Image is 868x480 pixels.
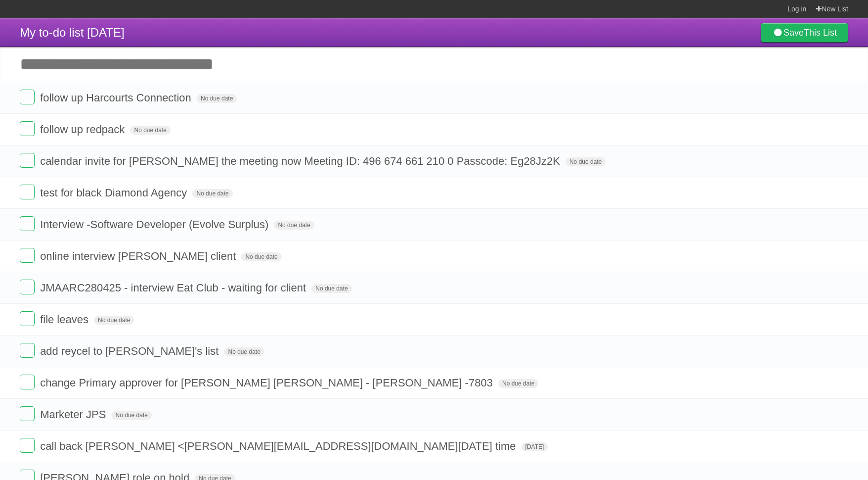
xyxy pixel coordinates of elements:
label: Done [20,216,35,231]
span: No due date [192,189,232,198]
span: No due date [94,316,134,325]
span: test for black Diamond Agency [40,187,189,199]
span: Interview -Software Developer (Evolve Surplus) [40,218,271,231]
span: My to-do list [DATE] [20,26,125,39]
label: Done [20,121,35,136]
label: Done [20,438,35,453]
span: change Primary approver for [PERSON_NAME] [PERSON_NAME] - [PERSON_NAME] -7803 [40,377,495,389]
label: Done [20,280,35,294]
label: Done [20,90,35,104]
span: follow up redpack [40,123,127,136]
span: No due date [274,221,314,230]
label: Done [20,311,35,326]
span: online interview [PERSON_NAME] client [40,250,238,262]
span: No due date [311,284,351,293]
span: Marketer JPS [40,408,108,421]
span: No due date [498,379,538,388]
span: add reycel to [PERSON_NAME]'s list [40,345,221,357]
span: No due date [197,94,237,103]
span: No due date [565,157,606,166]
span: No due date [241,252,281,261]
span: follow up Harcourts Connection [40,92,194,104]
span: calendar invite for [PERSON_NAME] the meeting now Meeting ID: 496 674 661 210 0 Passcode: Eg28Jz2K [40,155,563,167]
label: Done [20,185,35,199]
label: Done [20,343,35,358]
span: JMAARC280425 - interview Eat Club - waiting for client [40,282,308,294]
span: No due date [112,411,152,420]
span: No due date [224,347,264,356]
label: Done [20,406,35,421]
a: SaveThis List [761,23,848,43]
span: [DATE] [521,442,548,451]
label: Done [20,375,35,389]
span: file leaves [40,313,91,326]
label: Done [20,153,35,168]
label: Done [20,248,35,263]
span: No due date [130,126,170,135]
span: call back [PERSON_NAME] < [PERSON_NAME][EMAIL_ADDRESS][DOMAIN_NAME] [DATE] time [40,440,518,452]
b: This List [804,28,837,38]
